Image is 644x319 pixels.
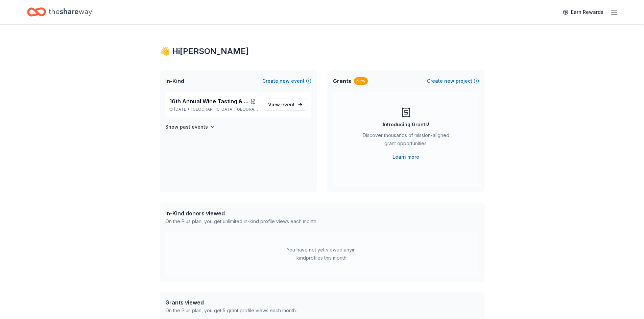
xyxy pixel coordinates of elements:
span: event [281,102,295,107]
div: New [354,77,368,85]
a: View event [264,99,307,111]
h4: Show past events [165,123,208,131]
button: Show past events [165,123,215,131]
p: [DATE] • [169,107,258,112]
div: On the Plus plan, you get unlimited in-kind profile views each month. [165,217,317,225]
div: Introducing Grants! [383,121,429,129]
div: On the Plus plan, you get 5 grant profile views each month. [165,307,297,315]
span: Grants [333,77,351,85]
span: new [444,77,454,85]
span: [GEOGRAPHIC_DATA], [GEOGRAPHIC_DATA] [191,107,258,112]
div: In-Kind donors viewed [165,209,317,217]
span: new [280,77,290,85]
button: Createnewevent [262,77,311,85]
span: 16th Annual Wine Tasting & Silent Auction [169,97,249,105]
span: In-Kind [165,77,184,85]
a: Home [27,4,92,20]
a: Earn Rewards [559,6,607,18]
div: Discover thousands of mission-aligned grant opportunities. [360,131,452,150]
a: Learn more [392,153,419,161]
button: Createnewproject [427,77,479,85]
div: 👋 Hi [PERSON_NAME] [160,46,484,57]
div: Grants viewed [165,298,297,307]
span: View [268,101,295,109]
div: You have not yet viewed any in-kind profiles this month. [280,246,364,262]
